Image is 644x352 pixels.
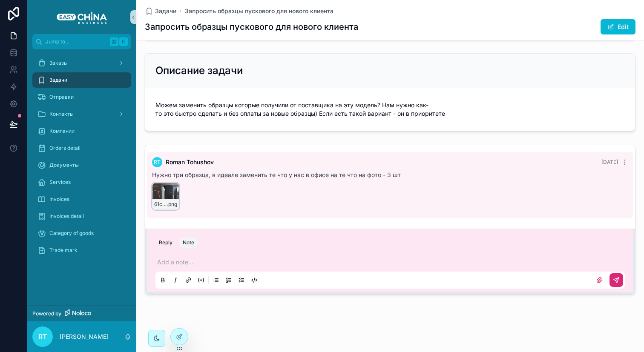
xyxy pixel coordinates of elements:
[155,238,176,248] button: Reply
[57,10,107,24] img: App logo
[38,332,47,342] span: RT
[49,111,74,117] span: Контакты
[32,55,131,71] a: Заказы
[145,21,358,33] h1: Запросить образцы пускового для нового клиента
[49,60,68,66] span: Заказы
[49,145,80,152] span: Orders detail
[120,38,127,45] span: K
[60,332,109,341] p: [PERSON_NAME]
[155,64,243,77] h2: Описание задачи
[32,34,131,49] button: Jump to...K
[49,230,94,237] span: Category of goods
[27,49,136,269] div: scrollable content
[32,106,131,122] a: Контакты
[179,238,198,248] button: Note
[167,201,177,208] span: .png
[32,175,131,190] a: Services
[32,89,131,105] a: Отправки
[32,192,131,207] a: Invoices
[32,140,131,156] a: Orders detail
[32,226,131,241] a: Category of goods
[49,128,75,135] span: Компании
[32,157,131,173] a: Документы
[154,159,161,166] span: RT
[32,209,131,224] a: Invoices detail
[49,94,74,100] span: Отправки
[152,171,401,178] span: Нужно три образца, в идеале заменить те что у нас в офисе на те что на фото - 3 шт
[32,243,131,258] a: Trade mark
[46,38,106,45] span: Jump to...
[49,213,84,220] span: Invoices detail
[32,72,131,88] a: Задачи
[185,7,333,15] a: Запросить образцы пускового для нового клиента
[166,158,214,166] span: Roman Tohushov
[154,201,167,208] span: 61cbc265fccef86dae962d5c4b394d16
[49,77,67,83] span: Задачи
[32,310,61,317] span: Powered by
[601,19,635,34] button: Edit
[32,123,131,139] a: Компании
[27,306,136,321] a: Powered by
[49,162,79,169] span: Документы
[155,7,176,15] span: Задачи
[49,179,71,186] span: Services
[49,196,69,203] span: Invoices
[155,101,625,118] span: Можем заменить образцы которые получили от поставщика на эту модель? Нам нужно как-то это быстро ...
[145,7,176,15] a: Задачи
[601,159,618,165] span: [DATE]
[183,239,194,246] div: Note
[49,247,78,254] span: Trade mark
